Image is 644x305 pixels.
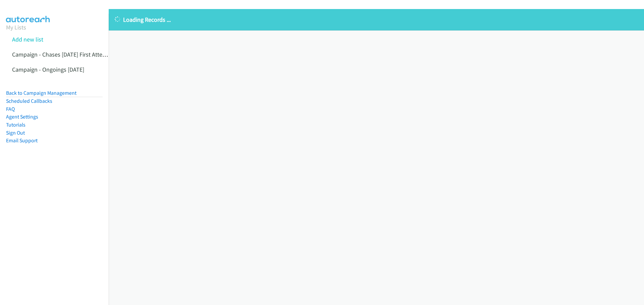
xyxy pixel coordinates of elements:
a: Scheduled Callbacks [6,98,52,104]
a: Agent Settings [6,113,38,120]
a: Back to Campaign Management [6,90,76,96]
a: Email Support [6,137,38,144]
a: Add new list [12,35,43,43]
a: Campaign - Ongoings [DATE] [12,66,84,73]
a: Sign Out [6,130,25,136]
a: Tutorials [6,122,25,128]
a: My Lists [6,23,26,31]
p: Loading Records ... [115,15,638,24]
a: FAQ [6,106,15,112]
a: Campaign - Chases [DATE] First Attempts [12,51,115,58]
